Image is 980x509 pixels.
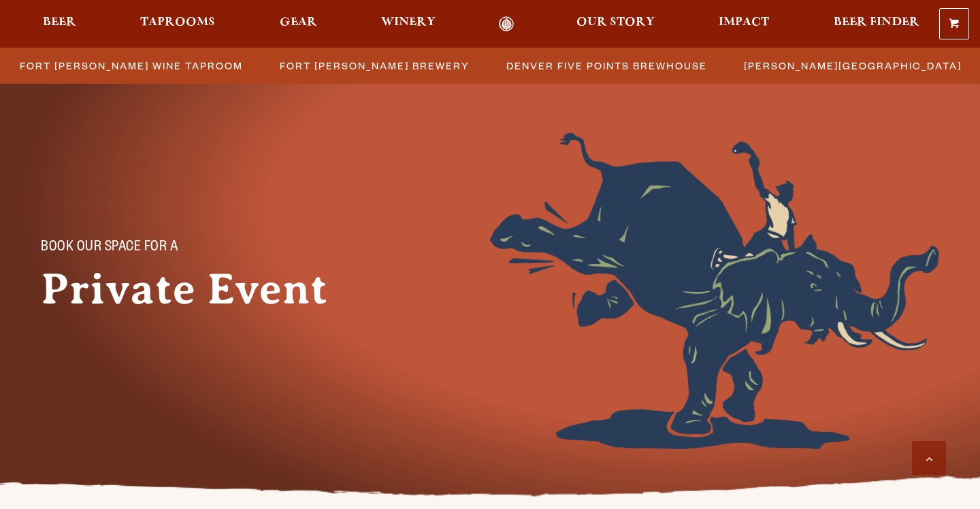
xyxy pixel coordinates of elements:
[498,56,714,76] a: Denver Five Points Brewhouse
[41,240,340,257] p: Book Our Space for a
[736,56,968,76] a: [PERSON_NAME][GEOGRAPHIC_DATA]
[272,56,476,76] a: Fort [PERSON_NAME] Brewery
[280,56,470,76] span: Fort [PERSON_NAME] Brewery
[20,56,243,76] span: Fort [PERSON_NAME] Wine Taproom
[140,17,215,28] span: Taprooms
[719,17,769,28] span: Impact
[43,17,76,28] span: Beer
[568,16,664,32] a: Our Story
[490,133,939,449] img: Foreground404
[372,16,444,32] a: Winery
[280,17,317,28] span: Gear
[381,17,436,28] span: Winery
[744,56,962,76] span: [PERSON_NAME][GEOGRAPHIC_DATA]
[34,16,85,32] a: Beer
[834,17,919,28] span: Beer Finder
[825,16,928,32] a: Beer Finder
[481,16,532,32] a: Odell Home
[12,56,250,76] a: Fort [PERSON_NAME] Wine Taproom
[271,16,326,32] a: Gear
[131,16,224,32] a: Taprooms
[710,16,778,32] a: Impact
[576,17,655,28] span: Our Story
[41,265,367,314] h1: Private Event
[506,56,707,76] span: Denver Five Points Brewhouse
[912,441,946,475] a: Scroll to top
